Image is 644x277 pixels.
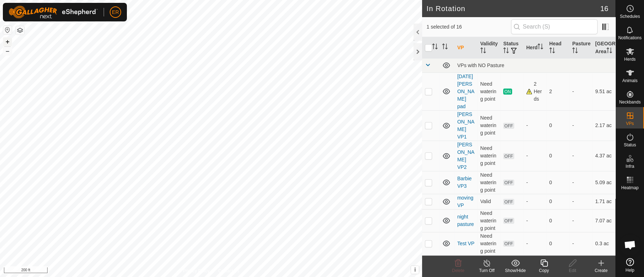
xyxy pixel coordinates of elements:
td: - [569,232,592,255]
div: - [526,122,543,129]
td: - [569,110,592,141]
span: i [414,267,416,273]
p-sorticon: Activate to sort [442,45,448,50]
p-sorticon: Activate to sort [503,49,509,54]
button: – [3,47,12,55]
th: VP [454,37,477,59]
th: Pasture [569,37,592,59]
th: Herd [523,37,546,59]
button: Map Layers [16,26,24,35]
th: [GEOGRAPHIC_DATA] Area [593,37,615,59]
span: Herds [624,57,635,61]
td: Need watering point [477,72,500,110]
td: Need watering point [477,232,500,255]
div: - [526,240,543,247]
span: OFF [503,199,514,205]
div: - [526,179,543,186]
button: Reset Map [3,26,12,34]
img: Gallagher Logo [9,6,98,19]
p-sorticon: Activate to sort [432,45,438,50]
a: Help [616,255,644,275]
a: Privacy Policy [183,268,210,274]
a: [DATE] [PERSON_NAME] pad [457,74,474,109]
span: Infra [625,164,634,168]
span: OFF [503,218,514,224]
td: 1.71 ac [593,194,615,209]
span: Help [625,268,634,272]
span: OFF [503,153,514,159]
td: Valid [477,194,500,209]
div: Show/Hide [501,267,530,274]
p-sorticon: Activate to sort [538,45,543,50]
span: 16 [600,3,608,14]
td: 0 [546,110,569,141]
a: [PERSON_NAME] VP2 [457,142,474,170]
p-sorticon: Activate to sort [606,49,612,54]
td: 9.51 ac [593,72,615,110]
td: 0 [546,232,569,255]
div: VPs with NO Pasture [457,62,613,68]
td: 0 [546,141,569,171]
td: Need watering point [477,141,500,171]
th: Validity [477,37,500,59]
span: ON [503,89,512,95]
div: - [526,152,543,160]
p-sorticon: Activate to sort [572,49,578,54]
div: Open chat [619,234,641,256]
div: Copy [530,267,558,274]
td: 0 [546,171,569,194]
a: [PERSON_NAME] VP1 [457,111,474,140]
td: 2.17 ac [593,110,615,141]
td: 0.3 ac [593,232,615,255]
td: 5.09 ac [593,171,615,194]
div: Create [587,267,615,274]
span: Neckbands [619,100,640,104]
td: 2 [546,72,569,110]
span: OFF [503,123,514,129]
td: 7.07 ac [593,209,615,232]
span: OFF [503,180,514,186]
a: BarbieVP3 [457,176,471,189]
div: Turn Off [472,267,501,274]
span: OFF [503,241,514,247]
th: Status [500,37,523,59]
a: moving VP [457,195,473,208]
h2: In Rotation [426,4,600,13]
span: Animals [622,79,638,83]
p-sorticon: Activate to sort [549,49,555,54]
div: - [526,198,543,205]
td: 0 [546,194,569,209]
a: night pasture [457,214,474,227]
th: Head [546,37,569,59]
td: - [569,171,592,194]
a: Test VP [457,241,474,246]
span: 1 selected of 16 [426,23,511,31]
span: ER [112,9,119,16]
span: Heatmap [621,186,639,190]
p-sorticon: Activate to sort [480,49,486,54]
button: i [411,266,419,274]
a: Contact Us [218,268,239,274]
div: 2 Herds [526,80,543,103]
td: 4.37 ac [593,141,615,171]
td: - [569,209,592,232]
span: Schedules [620,14,640,19]
span: Notifications [618,36,641,40]
td: - [569,72,592,110]
span: VPs [626,121,634,126]
td: - [569,141,592,171]
span: Delete [452,268,465,273]
input: Search (S) [511,19,598,34]
td: 0 [546,209,569,232]
td: Need watering point [477,110,500,141]
td: Need watering point [477,171,500,194]
td: Need watering point [477,209,500,232]
button: + [3,37,12,46]
div: - [526,217,543,225]
td: - [569,194,592,209]
div: Edit [558,267,587,274]
span: Status [624,143,636,147]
